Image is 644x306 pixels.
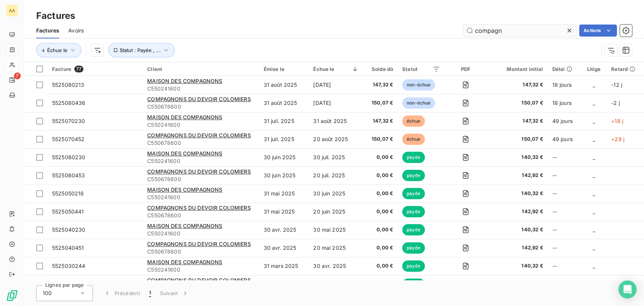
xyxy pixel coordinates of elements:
[585,66,602,72] div: Litige
[547,166,581,185] td: --
[309,148,363,166] td: 30 juil. 2025
[147,266,254,274] span: C550241600
[491,81,543,89] span: 147,32 €
[618,280,636,298] div: Open Intercom Messenger
[593,100,595,106] span: _
[99,285,144,301] button: Précédent
[43,289,52,297] span: 100
[611,118,623,124] span: +18 j
[147,168,251,175] span: COMPAGNONS DU DEVOIR COLOMIERS
[309,94,363,112] td: [DATE]
[147,259,222,265] span: MAISON DES COMPAGNONS
[155,285,194,301] button: Suivant
[108,43,175,57] button: Statut : Payée , ...
[264,66,304,72] div: Émise le
[147,175,254,183] span: C550678600
[491,117,543,125] span: 147,32 €
[52,208,84,215] span: 5525050441
[402,79,435,91] span: non-échue
[402,242,425,254] span: payée
[259,221,309,239] td: 30 avr. 2025
[547,203,581,221] td: --
[491,66,543,72] div: Montant initial
[147,96,251,102] span: COMPAGNONS DU DEVOIR COLOMIERS
[36,43,81,57] button: Échue le
[259,130,309,148] td: 31 juil. 2025
[491,154,543,161] span: 140,32 €
[368,81,393,89] span: 147,32 €
[309,185,363,203] td: 30 juin 2025
[552,66,576,72] div: Délai
[402,134,425,145] span: échue
[147,205,251,211] span: COMPAGNONS DU DEVOIR COLOMIERS
[593,226,595,233] span: _
[144,285,155,301] button: 1
[259,166,309,185] td: 30 juin 2025
[36,27,59,34] span: Factures
[52,172,85,178] span: 5525060453
[368,99,393,107] span: 150,07 €
[52,226,86,233] span: 5525040230
[463,25,576,37] input: Rechercher
[309,275,363,293] td: 20 avr. 2025
[147,66,254,72] div: Client
[402,206,425,217] span: payée
[402,260,425,272] span: payée
[149,289,151,297] span: 1
[547,239,581,257] td: --
[547,148,581,166] td: --
[593,154,595,160] span: _
[147,241,251,247] span: COMPAGNONS DU DEVOIR COLOMIERS
[52,136,85,142] span: 5525070452
[14,72,21,79] span: 7
[147,85,254,92] span: C550241600
[52,100,86,106] span: 5525080436
[593,190,595,197] span: _
[402,278,425,290] span: payée
[309,203,363,221] td: 20 juin 2025
[593,263,595,269] span: _
[368,154,393,161] span: 0,00 €
[313,66,358,72] div: Échue le
[147,186,222,193] span: MAISON DES COMPAGNONS
[147,230,254,237] span: C550241600
[402,188,425,199] span: payée
[547,221,581,239] td: --
[491,172,543,179] span: 142,92 €
[611,136,624,142] span: +29 j
[147,121,254,129] span: C550241600
[147,212,254,219] span: C550678600
[309,166,363,185] td: 20 juil. 2025
[368,117,393,125] span: 147,32 €
[368,172,393,179] span: 0,00 €
[147,194,254,201] span: C550241600
[147,150,222,157] span: MAISON DES COMPAGNONS
[368,208,393,215] span: 0,00 €
[52,81,85,88] span: 5525080213
[68,27,84,34] span: Avoirs
[259,275,309,293] td: 31 mars 2025
[402,66,440,72] div: Statut
[6,5,18,17] div: AA
[402,97,435,109] span: non-échue
[74,66,83,72] span: 77
[259,185,309,203] td: 31 mai 2025
[259,148,309,166] td: 30 juin 2025
[368,190,393,197] span: 0,00 €
[309,130,363,148] td: 20 août 2025
[259,239,309,257] td: 30 avr. 2025
[147,103,254,111] span: C550678600
[259,112,309,130] td: 31 juil. 2025
[491,226,543,234] span: 140,32 €
[368,226,393,234] span: 0,00 €
[259,94,309,112] td: 31 août 2025
[611,100,620,106] span: -2 j
[52,118,85,124] span: 5525070230
[402,115,425,127] span: échue
[259,203,309,221] td: 31 mai 2025
[402,152,425,163] span: payée
[147,223,222,229] span: MAISON DES COMPAGNONS
[147,78,222,84] span: MAISON DES COMPAGNONS
[6,289,18,301] img: Logo LeanPay
[368,262,393,270] span: 0,00 €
